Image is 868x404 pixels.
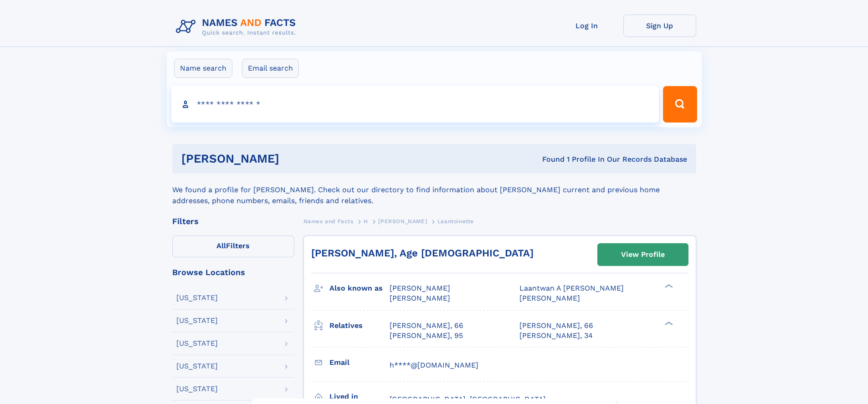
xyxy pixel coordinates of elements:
[172,217,294,225] div: Filters
[663,320,673,326] div: ❯
[519,331,593,341] a: [PERSON_NAME], 34
[181,153,411,164] h1: [PERSON_NAME]
[390,395,546,404] span: [GEOGRAPHIC_DATA], [GEOGRAPHIC_DATA]
[411,154,687,164] div: Found 1 Profile In Our Records Database
[176,340,218,347] div: [US_STATE]
[390,321,463,331] a: [PERSON_NAME], 66
[390,294,450,302] span: [PERSON_NAME]
[171,86,659,123] input: search input
[663,283,673,289] div: ❯
[172,174,696,206] div: We found a profile for [PERSON_NAME]. Check out our directory to find information about [PERSON_N...
[176,294,218,302] div: [US_STATE]
[519,321,593,331] a: [PERSON_NAME], 66
[519,284,624,292] span: Laantwan A [PERSON_NAME]
[378,215,427,227] a: [PERSON_NAME]
[329,355,390,370] h3: Email
[172,15,303,39] img: Logo Names and Facts
[550,15,623,37] a: Log In
[663,86,697,123] button: Search Button
[621,244,665,265] div: View Profile
[172,268,294,276] div: Browse Locations
[176,317,218,324] div: [US_STATE]
[364,218,368,225] span: H
[176,385,218,393] div: [US_STATE]
[329,318,390,333] h3: Relatives
[242,59,299,78] label: Email search
[364,215,368,227] a: H
[176,363,218,370] div: [US_STATE]
[437,218,474,225] span: Laantoinette
[623,15,696,37] a: Sign Up
[519,294,580,302] span: [PERSON_NAME]
[311,247,534,259] a: [PERSON_NAME], Age [DEMOGRAPHIC_DATA]
[378,218,427,225] span: [PERSON_NAME]
[390,284,450,292] span: [PERSON_NAME]
[329,281,390,296] h3: Also known as
[216,241,226,250] span: All
[303,215,354,227] a: Names and Facts
[174,59,232,78] label: Name search
[172,235,294,257] label: Filters
[390,331,463,341] a: [PERSON_NAME], 95
[598,244,688,266] a: View Profile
